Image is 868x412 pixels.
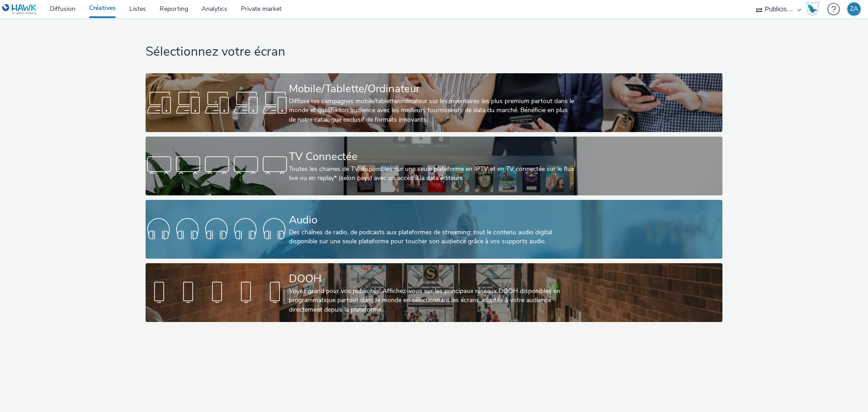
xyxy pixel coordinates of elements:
[146,137,722,195] a: TV ConnectéeToutes les chaines de TV disponibles sur une seule plateforme en IPTV et en TV connec...
[2,4,37,15] img: undefined Logo
[806,2,823,16] a: Hawk Academy
[146,43,722,61] h1: Sélectionnez votre écran
[289,287,576,314] div: Voyez grand pour vos publicités! Affichez-vous sur les principaux réseaux DOOH disponibles en pro...
[289,165,576,183] div: Toutes les chaines de TV disponibles sur une seule plateforme en IPTV et en TV connectée sur le f...
[146,73,722,132] a: Mobile/Tablette/OrdinateurDiffuse tes campagnes mobile/tablette/ordinateur sur les inventaires le...
[850,2,858,16] div: ZA
[289,271,576,287] div: DOOH
[146,200,722,259] a: AudioDes chaînes de radio, de podcasts aux plateformes de streaming: tout le contenu audio digita...
[289,228,576,246] div: Des chaînes de radio, de podcasts aux plateformes de streaming: tout le contenu audio digital dis...
[289,212,576,228] div: Audio
[289,81,576,97] div: Mobile/Tablette/Ordinateur
[146,263,722,322] a: DOOHVoyez grand pour vos publicités! Affichez-vous sur les principaux réseaux DOOH disponibles en...
[806,2,819,16] img: Hawk Academy
[289,97,576,124] div: Diffuse tes campagnes mobile/tablette/ordinateur sur les inventaires les plus premium partout dan...
[289,149,576,165] div: TV Connectée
